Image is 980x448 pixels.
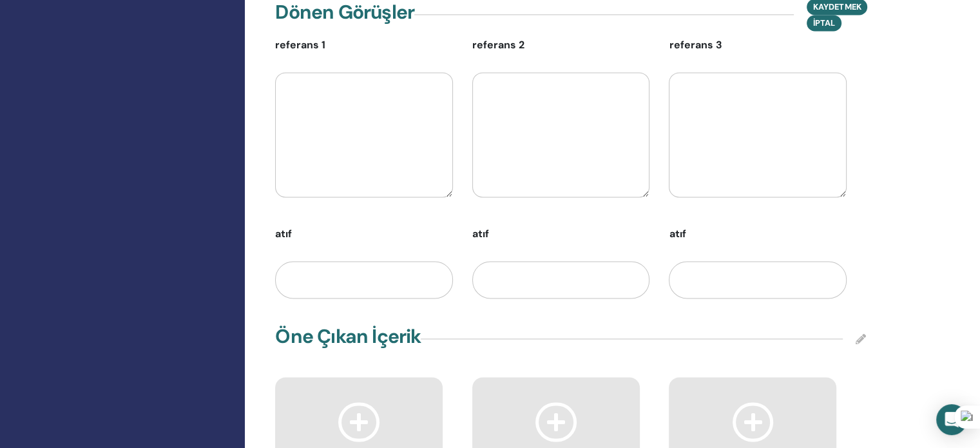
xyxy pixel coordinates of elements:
p: referans 1 [275,37,453,53]
h4: Dönen Görüşler [275,1,414,24]
p: atıf [275,226,453,242]
p: referans 3 [669,37,847,53]
h4: Öne Çıkan İçerik [275,325,421,348]
div: Open Intercom Messenger [936,404,967,435]
span: İptal [813,17,835,28]
span: Kaydetmek [813,1,861,12]
button: İptal [807,15,841,31]
p: atıf [669,226,847,242]
p: atıf [472,226,650,242]
p: referans 2 [472,37,650,53]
